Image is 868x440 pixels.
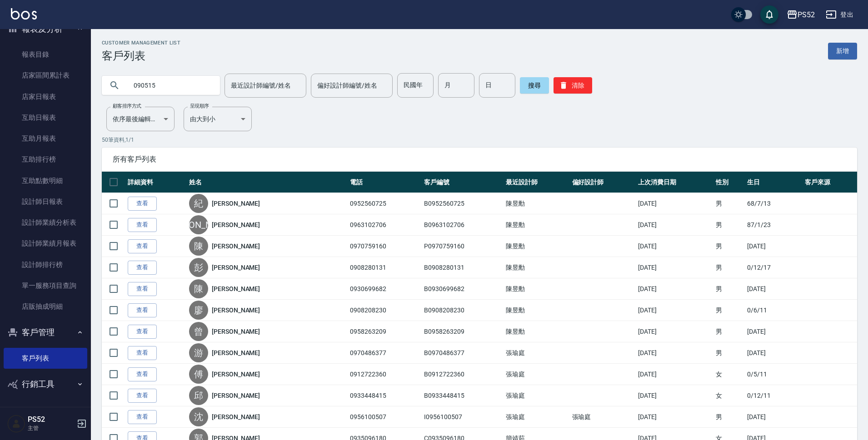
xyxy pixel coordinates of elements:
[504,364,569,385] td: 張瑜庭
[783,5,818,24] button: PS52
[348,364,422,385] td: 0912722360
[189,215,208,234] div: [PERSON_NAME]
[504,172,569,193] th: 最近設計師
[189,365,208,384] div: 傅
[348,321,422,342] td: 0958263209
[504,214,569,236] td: 陳昱勳
[4,275,87,296] a: 單一服務項目查詢
[113,103,141,109] label: 顧客排序方式
[128,303,157,317] a: 查看
[348,214,422,236] td: 0963102706
[745,406,803,428] td: [DATE]
[7,415,25,433] img: Person
[113,155,846,164] span: 所有客戶列表
[713,342,745,364] td: 男
[504,342,569,364] td: 張瑜庭
[189,386,208,405] div: 邱
[636,172,713,193] th: 上次消費日期
[128,239,157,253] a: 查看
[348,257,422,278] td: 0908280131
[128,410,157,424] a: 查看
[422,278,504,300] td: B0930699682
[348,193,422,214] td: 0952560725
[4,44,87,65] a: 報表目錄
[636,385,713,406] td: [DATE]
[422,172,504,193] th: 客戶編號
[128,197,157,211] a: 查看
[128,389,157,403] a: 查看
[4,107,87,128] a: 互助日報表
[212,284,260,293] a: [PERSON_NAME]
[128,261,157,275] a: 查看
[570,172,636,193] th: 偏好設計師
[212,220,260,229] a: [PERSON_NAME]
[4,372,87,396] button: 行銷工具
[212,348,260,357] a: [PERSON_NAME]
[745,364,803,385] td: 0/5/11
[348,406,422,428] td: 0956100507
[212,199,260,208] a: [PERSON_NAME]
[102,49,180,62] h3: 客戶列表
[422,342,504,364] td: B0970486377
[520,77,549,94] button: 搜尋
[504,257,569,278] td: 陳昱勳
[504,385,569,406] td: 張瑜庭
[4,348,87,369] a: 客戶列表
[504,236,569,257] td: 陳昱勳
[4,233,87,254] a: 設計師業績月報表
[187,172,348,193] th: 姓名
[422,385,504,406] td: B0933448415
[4,212,87,233] a: 設計師業績分析表
[422,257,504,278] td: B0908280131
[422,321,504,342] td: B0958263209
[4,254,87,275] a: 設計師排行榜
[745,172,803,193] th: 生日
[189,407,208,426] div: 沈
[636,406,713,428] td: [DATE]
[504,406,569,428] td: 張瑜庭
[189,301,208,320] div: 廖
[28,424,74,432] p: 主管
[745,214,803,236] td: 87/1/23
[822,6,857,23] button: 登出
[504,278,569,300] td: 陳昱勳
[504,193,569,214] td: 陳昱勳
[713,193,745,214] td: 男
[212,370,260,379] a: [PERSON_NAME]
[4,17,87,41] button: 報表及分析
[190,103,209,109] label: 呈現順序
[745,385,803,406] td: 0/12/11
[745,321,803,342] td: [DATE]
[422,300,504,321] td: B0908208230
[713,364,745,385] td: 女
[212,263,260,272] a: [PERSON_NAME]
[28,415,74,424] h5: PS52
[636,193,713,214] td: [DATE]
[422,406,504,428] td: I0956100507
[828,43,857,59] a: 新增
[348,385,422,406] td: 0933448415
[4,128,87,149] a: 互助月報表
[713,214,745,236] td: 男
[636,342,713,364] td: [DATE]
[348,342,422,364] td: 0970486377
[745,278,803,300] td: [DATE]
[4,65,87,86] a: 店家區間累計表
[348,172,422,193] th: 電話
[128,282,157,296] a: 查看
[554,77,592,94] button: 清除
[212,327,260,336] a: [PERSON_NAME]
[4,191,87,212] a: 設計師日報表
[348,236,422,257] td: 0970759160
[189,258,208,277] div: 彭
[636,278,713,300] td: [DATE]
[4,170,87,191] a: 互助點數明細
[745,342,803,364] td: [DATE]
[636,321,713,342] td: [DATE]
[422,193,504,214] td: B0952560725
[636,257,713,278] td: [DATE]
[713,257,745,278] td: 男
[422,214,504,236] td: B0963102706
[636,236,713,257] td: [DATE]
[636,364,713,385] td: [DATE]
